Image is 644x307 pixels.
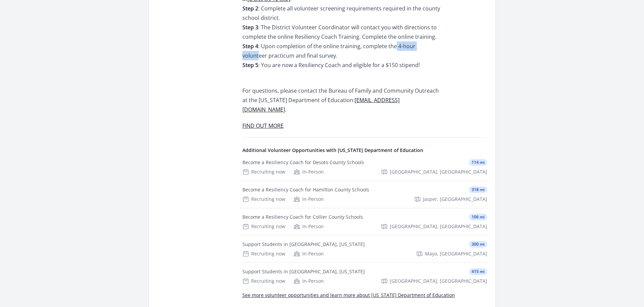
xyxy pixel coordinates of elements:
[242,61,258,69] strong: Step 5
[242,159,364,166] div: Become a Resiliency Coach for Desoto County Schools
[293,223,324,230] div: In-Person
[242,24,258,31] strong: Step 3
[469,268,487,275] span: 415 mi
[242,250,285,257] div: Recruiting now
[240,236,490,263] a: Support Students in [GEOGRAPHIC_DATA], [US_STATE] 300 mi Recruiting now In-Person Mayo, [GEOGRAPH...
[293,196,324,203] div: In-Person
[390,278,487,284] span: [GEOGRAPHIC_DATA], [GEOGRAPHIC_DATA]
[242,268,365,275] div: Support Students in [GEOGRAPHIC_DATA], [US_STATE]
[469,159,487,166] span: 114 mi
[242,196,285,203] div: Recruiting now
[242,42,258,50] strong: Step 4
[293,278,324,284] div: In-Person
[242,292,455,298] a: See more volunteer opportunities and learn more about [US_STATE] Department of Education
[423,196,487,203] span: Jasper, [GEOGRAPHIC_DATA]
[240,263,490,290] a: Support Students in [GEOGRAPHIC_DATA], [US_STATE] 415 mi Recruiting now In-Person [GEOGRAPHIC_DAT...
[240,154,490,181] a: Become a Resiliency Coach for Desoto County Schools 114 mi Recruiting now In-Person [GEOGRAPHIC_D...
[390,168,487,175] span: [GEOGRAPHIC_DATA], [GEOGRAPHIC_DATA]
[242,186,369,193] div: Become a Resiliency Coach for Hamilton County Schools
[240,208,490,235] a: Become a Resiliency Coach for Collier County Schools 106 mi Recruiting now In-Person [GEOGRAPHIC_...
[242,168,285,175] div: Recruiting now
[469,186,487,193] span: 318 mi
[242,278,285,284] div: Recruiting now
[242,122,284,129] a: FIND OUT MORE
[390,223,487,230] span: [GEOGRAPHIC_DATA], [GEOGRAPHIC_DATA]
[242,5,258,12] strong: Step 2
[242,147,487,154] h4: Additional Volunteer Opportunities with [US_STATE] Department of Education
[469,214,487,220] span: 106 mi
[240,181,490,208] a: Become a Resiliency Coach for Hamilton County Schools 318 mi Recruiting now In-Person Jasper, [GE...
[293,250,324,257] div: In-Person
[425,250,487,257] span: Mayo, [GEOGRAPHIC_DATA]
[242,241,365,248] div: Support Students in [GEOGRAPHIC_DATA], [US_STATE]
[242,214,363,220] div: Become a Resiliency Coach for Collier County Schools
[242,223,285,230] div: Recruiting now
[469,241,487,248] span: 300 mi
[293,168,324,175] div: In-Person
[242,86,440,114] p: For questions, please contact the Bureau of Family and Community Outreach at the [US_STATE] Depar...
